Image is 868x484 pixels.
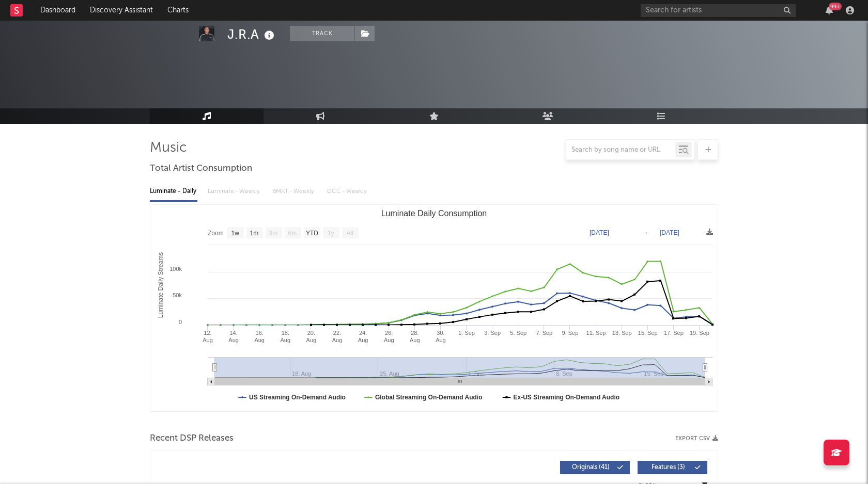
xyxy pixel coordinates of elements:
[228,330,239,343] text: 14. Aug
[358,330,368,343] text: 24. Aug
[612,330,632,336] text: 13. Sep
[436,330,446,343] text: 30. Aug
[560,461,630,474] button: Originals(41)
[381,209,487,218] text: Luminate Daily Consumption
[664,330,684,336] text: 17. Sep
[586,330,606,336] text: 11. Sep
[150,183,197,200] div: Luminate - Daily
[410,330,420,343] text: 28. Aug
[346,230,353,237] text: All
[203,330,213,343] text: 12. Aug
[826,6,833,14] button: 99+
[231,230,240,237] text: 1w
[675,435,718,442] button: Export CSV
[306,230,318,237] text: YTD
[642,229,648,236] text: →
[157,252,164,318] text: Luminate Daily Streams
[641,4,796,17] input: Search for artists
[829,3,842,10] div: 99 +
[375,394,483,401] text: Global Streaming On-Demand Audio
[208,230,224,237] text: Zoom
[328,230,334,237] text: 1y
[249,394,346,401] text: US Streaming On-Demand Audio
[638,461,707,474] button: Features(3)
[660,229,679,236] text: [DATE]
[281,330,291,343] text: 18. Aug
[562,330,579,336] text: 9. Sep
[484,330,501,336] text: 3. Sep
[173,292,182,298] text: 50k
[566,146,675,154] input: Search by song name or URL
[269,230,278,237] text: 3m
[254,330,265,343] text: 16. Aug
[250,230,259,237] text: 1m
[590,229,609,236] text: [DATE]
[150,205,718,411] svg: Luminate Daily Consumption
[384,330,394,343] text: 26. Aug
[567,464,614,471] span: Originals ( 41 )
[290,26,354,41] button: Track
[458,330,475,336] text: 1. Sep
[179,319,182,325] text: 0
[169,266,182,272] text: 100k
[514,394,620,401] text: Ex-US Streaming On-Demand Audio
[510,330,526,336] text: 5. Sep
[332,330,343,343] text: 22. Aug
[306,330,317,343] text: 20. Aug
[536,330,552,336] text: 7. Sep
[638,330,658,336] text: 15. Sep
[150,163,252,175] span: Total Artist Consumption
[288,230,297,237] text: 6m
[150,432,234,445] span: Recent DSP Releases
[227,26,277,43] div: J.R.A
[690,330,709,336] text: 19. Sep
[644,464,692,471] span: Features ( 3 )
